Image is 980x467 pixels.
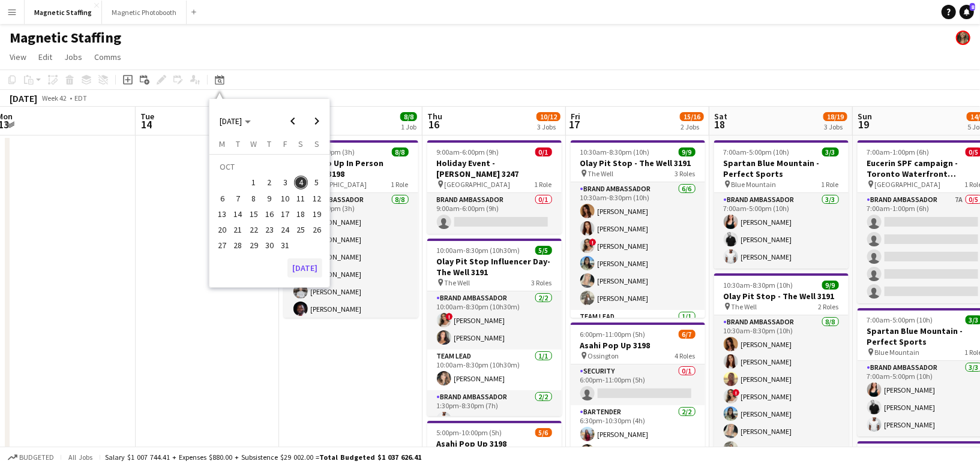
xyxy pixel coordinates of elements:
span: 15 [247,207,261,221]
span: 18 [294,207,308,221]
span: Sat [714,111,727,122]
span: 1 Role [822,180,839,189]
span: Tue [140,111,154,122]
span: View [10,52,26,62]
span: 13 [215,207,229,221]
span: 6:00pm-11:00pm (5h) [580,330,646,339]
button: 13-10-2025 [214,206,230,222]
button: 21-10-2025 [230,222,245,237]
span: 9/9 [822,281,839,290]
span: 6 [215,191,229,206]
span: 27 [215,239,229,253]
span: W [250,138,257,149]
app-card-role: Security0/16:00pm-11:00pm (5h) [571,364,705,405]
span: 1 Role [391,180,409,189]
span: [DATE] [220,116,242,126]
a: 8 [960,5,974,19]
app-card-role: Brand Ambassador3/37:00am-5:00pm (10h)[PERSON_NAME][PERSON_NAME][PERSON_NAME] [714,193,849,269]
button: Budgeted [6,451,56,464]
div: 2 Jobs [681,122,703,131]
span: Sun [858,111,872,122]
button: 18-10-2025 [293,206,308,222]
button: Next month [305,109,329,133]
h3: Spartan Blue Mountain - Perfect Sports [714,158,849,179]
span: 18 [712,117,727,131]
span: 12 [310,191,324,206]
span: ! [589,239,597,246]
h3: Asahi Pop Up 3198 [427,438,562,449]
button: 26-10-2025 [309,222,325,237]
span: The Well [732,302,757,311]
span: Blue Mountain [875,348,920,357]
span: The Well [445,278,470,287]
span: 21 [231,222,245,237]
a: Comms [89,49,126,65]
h3: Olay Pit Stop - The Well 3191 [571,158,705,168]
button: 02-10-2025 [262,174,277,190]
a: Edit [34,49,57,65]
button: 30-10-2025 [262,237,277,253]
button: 14-10-2025 [230,206,245,222]
button: 31-10-2025 [277,237,293,253]
div: 3 Jobs [824,122,847,131]
span: S [299,138,304,149]
button: 12-10-2025 [309,191,325,206]
span: [GEOGRAPHIC_DATA] [445,180,511,189]
span: 8 [247,191,261,206]
span: 25 [294,222,308,237]
span: 17 [278,207,292,221]
span: 8/8 [392,147,409,156]
button: 19-10-2025 [309,206,325,222]
span: ! [733,389,740,396]
span: 7:00am-5:00pm (10h) [724,147,790,156]
span: [GEOGRAPHIC_DATA] [875,180,941,189]
h3: Olay Pit Stop Influencer Day- The Well 3191 [427,256,562,278]
span: Blue Mountain [732,180,777,189]
span: 8 [970,3,975,11]
h3: Asahi Pop Up In Person Training 3198 [284,158,418,179]
span: 3 Roles [532,278,552,287]
span: 28 [231,239,245,253]
button: 20-10-2025 [214,222,230,237]
span: Jobs [64,52,82,62]
span: 22 [247,222,261,237]
button: 07-10-2025 [230,191,245,206]
span: 17 [569,117,580,131]
span: 2 Roles [819,302,839,311]
div: 1 Job [401,122,416,131]
app-job-card: 10:00am-8:30pm (10h30m)5/5Olay Pit Stop Influencer Day- The Well 3191 The Well3 RolesBrand Ambass... [427,239,562,416]
app-card-role: Brand Ambassador6/610:30am-8:30pm (10h)[PERSON_NAME][PERSON_NAME]![PERSON_NAME][PERSON_NAME][PERS... [571,182,705,310]
app-job-card: 10:30am-8:30pm (10h)9/9Olay Pit Stop - The Well 3191 The Well3 RolesBrand Ambassador6/610:30am-8:... [571,140,705,318]
span: 16 [425,117,442,131]
app-card-role: Team Lead1/110:00am-8:30pm (10h30m)[PERSON_NAME] [427,350,562,390]
button: 08-10-2025 [246,191,262,206]
app-card-role: Bartender2/26:30pm-10:30pm (4h)[PERSON_NAME][PERSON_NAME] [571,405,705,463]
span: 10 [278,191,292,206]
span: 7:00am-1:00pm (6h) [867,147,930,156]
span: T [268,138,272,149]
button: 09-10-2025 [262,191,277,206]
button: 23-10-2025 [262,222,277,237]
div: 7:00am-5:00pm (10h)3/3Spartan Blue Mountain - Perfect Sports Blue Mountain1 RoleBrand Ambassador3... [714,140,849,269]
span: 24 [278,222,292,237]
span: 9 [262,191,277,206]
span: Comms [94,52,121,62]
span: Total Budgeted $1 037 626.41 [319,453,421,462]
div: 10:30am-8:30pm (10h)9/9Olay Pit Stop - The Well 3191 The Well2 RolesBrand Ambassador8/810:30am-8:... [714,273,849,451]
td: OCT [214,159,325,174]
div: EDT [74,94,87,103]
span: T [236,138,240,149]
a: View [5,49,31,65]
span: 5/6 [535,428,552,437]
h3: Asahi Pop Up 3198 [571,340,705,351]
button: 10-10-2025 [277,191,293,206]
span: 11 [294,191,308,206]
span: Thu [427,111,442,122]
span: 15/16 [680,112,704,121]
span: 5:00pm-10:00pm (5h) [437,428,502,437]
button: 15-10-2025 [246,206,262,222]
button: 03-10-2025 [277,174,293,190]
button: 06-10-2025 [214,191,230,206]
app-job-card: 5:30pm-8:30pm (3h)8/8Asahi Pop Up In Person Training 3198 [GEOGRAPHIC_DATA]1 RoleBrand Ambassador... [284,140,418,318]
